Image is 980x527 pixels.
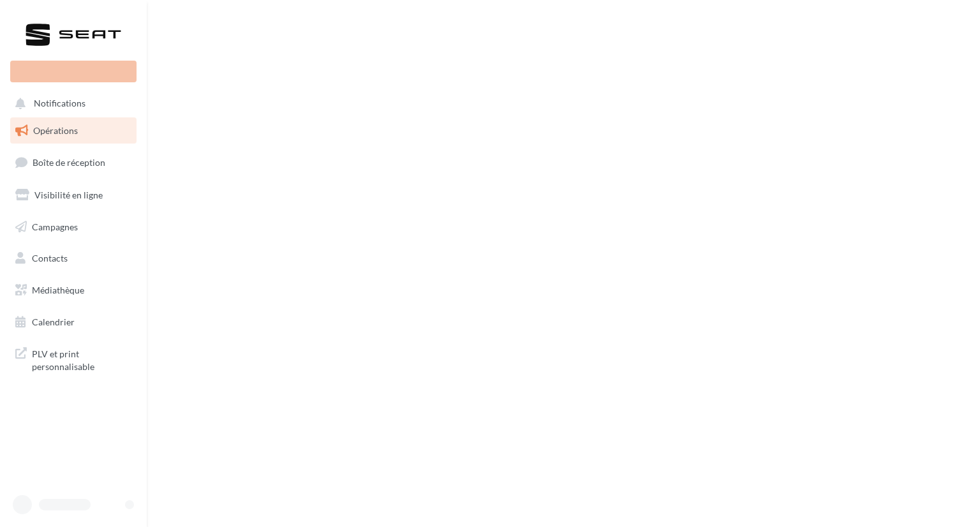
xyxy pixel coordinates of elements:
a: Médiathèque [8,277,139,304]
span: Calendrier [32,316,75,327]
a: Campagnes [8,214,139,241]
span: PLV et print personnalisable [32,345,131,373]
a: PLV et print personnalisable [8,340,139,378]
a: Opérations [8,117,139,144]
span: Opérations [33,125,78,136]
span: Campagnes [32,221,78,232]
span: Visibilité en ligne [34,189,103,200]
span: Notifications [34,98,85,109]
span: Boîte de réception [33,157,105,168]
a: Contacts [8,245,139,272]
div: Nouvelle campagne [10,61,137,82]
a: Boîte de réception [8,149,139,176]
span: Médiathèque [32,285,84,295]
span: Contacts [32,253,68,263]
a: Visibilité en ligne [8,182,139,209]
a: Calendrier [8,309,139,336]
